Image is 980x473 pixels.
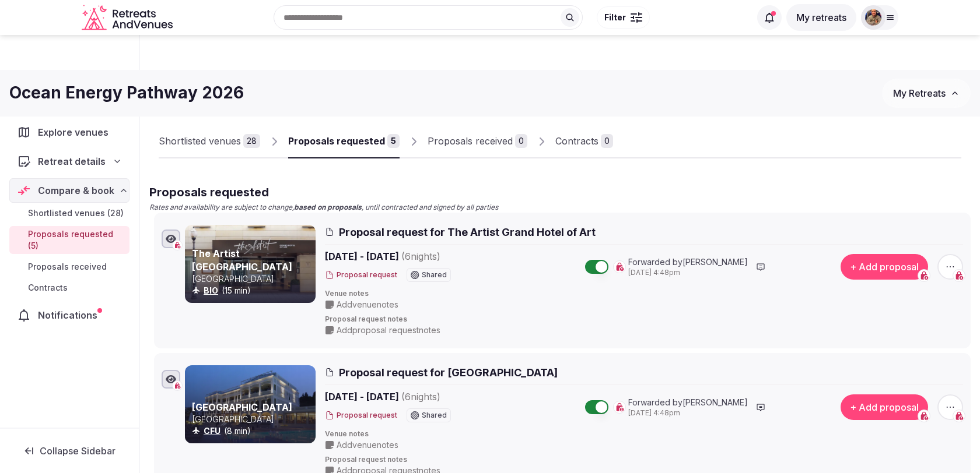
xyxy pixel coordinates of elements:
a: Shortlisted venues28 [159,125,260,158]
div: (15 min) [192,285,313,296]
span: Notifications [38,308,102,322]
span: Compare & book [38,183,114,197]
span: Proposal request notes [325,315,963,324]
button: My retreats [786,4,856,31]
a: BIO [204,285,218,295]
span: Explore venues [38,125,113,139]
span: Proposal request for The Artist Grand Hotel of Art [339,225,596,239]
span: Retreat details [38,154,106,168]
button: Proposal request [325,270,397,280]
span: Proposals requested (5) [28,228,125,252]
span: [DATE] 4:48pm [628,268,748,278]
span: Proposal request for [GEOGRAPHIC_DATA] [339,365,558,380]
div: 28 [243,134,260,148]
div: Proposals requested [288,134,385,148]
button: Filter [597,6,650,29]
a: Proposals received [9,259,129,275]
span: Add venue notes [337,439,398,451]
span: Collapse Sidebar [40,445,116,457]
h2: Proposals requested [149,184,971,200]
span: Contracts [28,282,68,294]
a: Proposals requested (5) [9,226,129,254]
button: + Add proposal [841,254,928,280]
a: Notifications [9,303,129,327]
button: Collapse Sidebar [9,438,129,464]
button: My Retreats [882,79,971,108]
div: 0 [515,134,527,148]
div: 0 [601,134,613,148]
a: Proposals received0 [428,125,527,158]
div: Proposals received [428,134,513,148]
a: Contracts0 [555,125,613,158]
span: Venue notes [325,289,963,299]
span: Filter [604,12,626,23]
span: Forwarded by [PERSON_NAME] [628,397,748,408]
button: + Add proposal [841,394,928,420]
span: Shared [422,412,447,419]
span: Shortlisted venues (28) [28,207,124,219]
span: ( 6 night s ) [401,250,440,262]
button: CFU [204,425,220,437]
p: [GEOGRAPHIC_DATA] [192,414,313,425]
strong: based on proposals [294,203,362,211]
img: julen [865,9,881,26]
span: My Retreats [893,87,946,99]
a: Contracts [9,280,129,296]
button: Proposal request [325,411,397,421]
div: Contracts [555,134,598,148]
a: [GEOGRAPHIC_DATA] [192,401,292,413]
svg: Retreats and Venues company logo [82,5,175,31]
span: ( 6 night s ) [401,391,440,403]
a: Visit the homepage [82,5,175,31]
span: [DATE] 4:48pm [628,408,748,418]
a: CFU [204,426,220,436]
span: Add proposal request notes [337,324,440,336]
span: Proposal request notes [325,455,963,465]
div: (8 min) [192,425,313,437]
a: My retreats [786,12,856,23]
a: Shortlisted venues (28) [9,205,129,221]
span: Shared [422,271,447,278]
span: Venue notes [325,429,963,439]
span: Forwarded by [PERSON_NAME] [628,256,748,268]
p: [GEOGRAPHIC_DATA] [192,273,313,285]
h1: Ocean Energy Pathway 2026 [9,82,244,104]
span: Proposals received [28,261,107,273]
span: [DATE] - [DATE] [325,249,530,263]
span: [DATE] - [DATE] [325,390,530,404]
span: Add venue notes [337,299,398,310]
button: BIO [204,285,218,296]
div: 5 [387,134,400,148]
a: Explore venues [9,120,129,144]
a: Proposals requested5 [288,125,400,158]
a: The Artist [GEOGRAPHIC_DATA] [192,248,292,272]
p: Rates and availability are subject to change, , until contracted and signed by all parties [149,203,971,213]
div: Shortlisted venues [159,134,241,148]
